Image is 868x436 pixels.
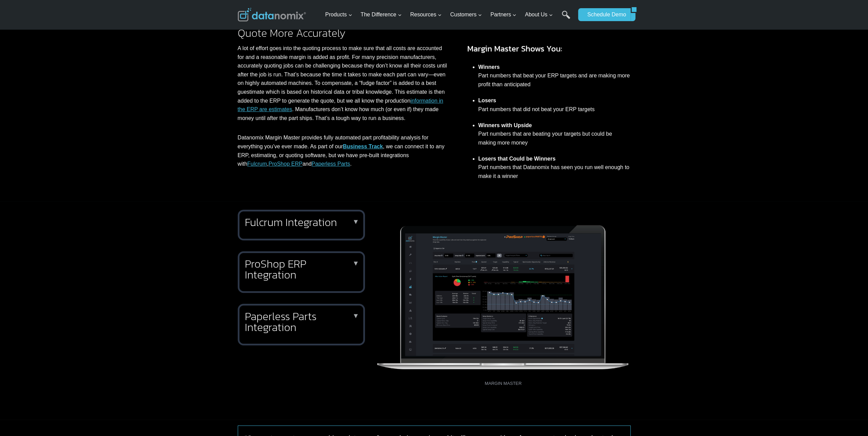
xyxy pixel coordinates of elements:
a: Schedule Demo [578,8,631,21]
h2: Paperless Parts Integration [245,311,355,333]
a: Search [562,11,570,26]
nav: Primary Navigation [322,4,575,26]
h2: Fulcrum Integration [245,217,355,228]
span: Partners [490,10,516,19]
span: Resources [410,10,442,19]
img: Datanomix [238,8,306,21]
strong: Winners with Upside [478,122,532,128]
a: Privacy Policy [93,152,115,157]
strong: Losers [478,97,496,103]
span: Customers [450,10,482,19]
figcaption: MARGIN MASTER [376,380,631,387]
p: ▼ [352,262,359,265]
li: Part numbers that did not beat your ERP targets [478,92,630,117]
a: ProShop ERP [268,161,303,167]
strong: Losers that Could be Winners [478,156,556,162]
span: Last Name [153,0,175,6]
span: Products [325,10,352,19]
span: State/Region [153,84,180,90]
li: Part numbers that beat your ERP targets and are making more profit than anticipated [478,59,630,92]
span: Phone number [153,28,184,34]
li: Part numbers that Datanomix has seen you run well enough to make it a winner [478,151,630,184]
span: About Us [525,10,553,19]
a: Paperless Parts [312,161,350,167]
p: ▼ [352,314,359,317]
h3: Margin Master Shows You: [467,43,630,55]
p: A lot of effort goes into the quoting process to make sure that all costs are accounted for and a... [238,44,448,122]
a: Fulcrum [247,161,267,167]
h2: ProShop ERP Integration [245,258,355,280]
span: The Difference [361,10,402,19]
p: ▼ [352,220,359,223]
p: Datanomix Margin Master provides fully automated part profitability analysis for everything you’v... [238,133,448,168]
li: Part numbers that are beating your targets but could be making more money [478,117,630,151]
h2: Quote More Accurately [238,28,448,39]
strong: Winners [478,64,500,70]
a: Terms [76,152,87,157]
a: Business Track [343,144,383,149]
